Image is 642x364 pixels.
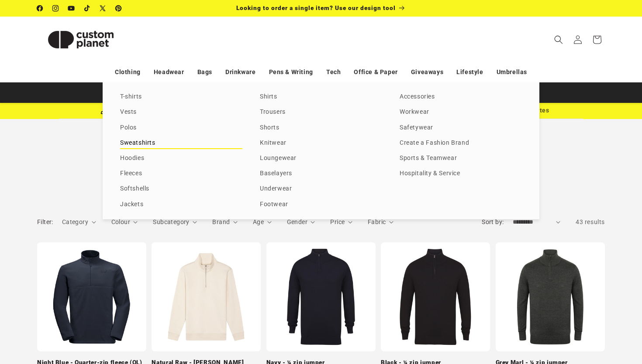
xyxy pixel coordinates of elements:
[492,270,642,364] iframe: Chat Widget
[411,65,443,80] a: Giveaways
[354,65,397,80] a: Office & Paper
[260,199,382,211] a: Footwear
[212,218,230,225] span: Brand
[111,218,130,225] span: Colour
[120,199,242,211] a: Jackets
[253,218,272,227] summary: Age (0 selected)
[269,65,313,80] a: Pens & Writing
[368,218,393,227] summary: Fabric (0 selected)
[62,218,96,227] summary: Category (0 selected)
[330,218,345,225] span: Price
[368,218,386,225] span: Fabric
[400,153,522,164] a: Sports & Teamwear
[197,65,212,80] a: Bags
[260,122,382,134] a: Shorts
[153,218,197,227] summary: Subcategory (0 selected)
[400,106,522,118] a: Workwear
[120,91,242,103] a: T-shirts
[120,168,242,180] a: Fleeces
[120,122,242,134] a: Polos
[120,183,242,195] a: Softshells
[62,218,88,225] span: Category
[497,65,527,80] a: Umbrellas
[115,65,141,80] a: Clothing
[34,17,128,62] a: Custom Planet
[330,218,352,227] summary: Price
[260,137,382,149] a: Knitwear
[400,137,522,149] a: Create a Fashion Brand
[326,65,341,80] a: Tech
[456,65,483,80] a: Lifestyle
[120,106,242,118] a: Vests
[153,218,189,225] span: Subcategory
[400,122,522,134] a: Safetywear
[576,218,605,225] span: 43 results
[154,65,184,80] a: Headwear
[37,20,124,59] img: Custom Planet
[120,137,242,149] a: Sweatshirts
[549,30,568,49] summary: Search
[400,168,522,180] a: Hospitality & Service
[37,218,53,227] h2: Filter:
[120,153,242,164] a: Hoodies
[260,168,382,180] a: Baselayers
[260,153,382,164] a: Loungewear
[400,91,522,103] a: Accessories
[287,218,315,227] summary: Gender (0 selected)
[111,218,138,227] summary: Colour (0 selected)
[482,218,504,225] label: Sort by:
[260,91,382,103] a: Shirts
[260,106,382,118] a: Trousers
[236,4,396,11] span: Looking to order a single item? Use our design tool
[260,183,382,195] a: Underwear
[287,218,307,225] span: Gender
[253,218,264,225] span: Age
[212,218,238,227] summary: Brand (0 selected)
[225,65,255,80] a: Drinkware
